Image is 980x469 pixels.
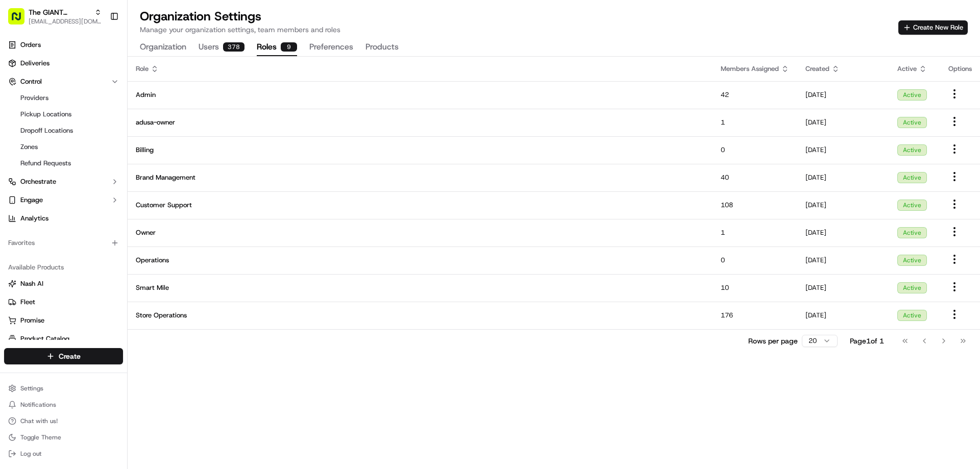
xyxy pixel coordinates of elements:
span: 10 [721,283,729,292]
span: Orchestrate [20,177,56,186]
span: [DATE] [805,90,826,99]
span: Orders [20,40,41,50]
button: Toggle Theme [4,430,123,445]
a: Powered byPylon [72,172,124,181]
button: Engage [4,192,123,208]
div: 378 [223,42,244,52]
button: Notifications [4,398,123,412]
button: Users [199,39,244,56]
div: Active [897,200,927,211]
button: Chat with us! [4,414,123,428]
button: Preferences [309,39,353,56]
span: [DATE] [805,283,826,292]
a: 💻API Documentation [82,144,168,162]
span: Chat with us! [20,417,58,425]
a: Dropoff Locations [16,124,111,138]
button: Start new chat [174,101,186,113]
span: 40 [721,173,729,182]
a: 📗Knowledge Base [6,144,82,162]
span: Smart Mile [136,283,704,292]
a: Deliveries [4,55,123,71]
button: [EMAIL_ADDRESS][DOMAIN_NAME] [29,17,102,26]
button: Control [4,73,123,90]
span: Settings [20,384,43,392]
span: Analytics [20,214,48,223]
button: The GIANT Company[EMAIL_ADDRESS][DOMAIN_NAME] [4,4,106,29]
button: Nash AI [4,276,123,292]
a: Pickup Locations [16,107,111,121]
div: Active [897,227,927,238]
span: Fleet [20,298,35,307]
span: Pickup Locations [20,110,71,119]
a: Nash AI [8,279,119,288]
button: Promise [4,312,123,329]
span: Zones [20,142,38,152]
a: Refund Requests [16,156,111,170]
span: [DATE] [805,311,826,319]
span: Admin [136,90,704,100]
span: Engage [20,195,43,205]
span: Notifications [20,401,56,409]
button: Products [365,39,399,56]
span: Brand Management [136,173,704,182]
span: 0 [721,145,725,154]
div: 9 [281,42,297,52]
span: Providers [20,93,48,103]
span: Knowledge Base [20,148,78,158]
span: API Documentation [96,148,164,158]
span: [DATE] [805,256,826,264]
a: Promise [8,316,119,325]
span: Nash AI [20,279,43,288]
span: Promise [20,316,44,325]
span: 1 [721,228,725,237]
div: Active [897,144,927,156]
button: Roles [257,39,297,56]
span: [DATE] [805,173,826,182]
button: Fleet [4,294,123,310]
div: Active [897,172,927,183]
button: The GIANT Company [29,7,90,17]
p: Rows per page [748,336,798,346]
span: Dropoff Locations [20,126,73,135]
span: [DATE] [805,118,826,127]
a: Analytics [4,210,123,227]
a: Providers [16,91,111,105]
span: 0 [721,256,725,264]
span: 108 [721,201,733,209]
div: Page 1 of 1 [850,336,884,346]
div: Active [897,64,932,73]
span: Deliveries [20,59,50,68]
span: [DATE] [805,145,826,154]
div: Favorites [4,235,123,251]
img: Nash [10,10,31,31]
p: Welcome 👋 [10,41,186,57]
div: Role [136,64,704,73]
span: Create [59,351,81,361]
span: adusa-owner [136,118,704,127]
button: Log out [4,447,123,461]
img: 1736555255976-a54dd68f-1ca7-489b-9aae-adbdc363a1c4 [10,97,29,116]
span: Pylon [102,173,124,181]
h1: Organization Settings [140,8,340,24]
button: Orchestrate [4,174,123,190]
span: Customer Support [136,201,704,210]
span: [DATE] [805,201,826,209]
p: Manage your organization settings, team members and roles [140,24,340,35]
a: Orders [4,37,123,53]
button: Settings [4,381,123,396]
div: Created [805,64,881,73]
span: Log out [20,450,41,458]
span: Refund Requests [20,159,71,168]
div: 📗 [10,149,18,157]
div: Active [897,310,927,321]
span: Billing [136,145,704,155]
div: Start new chat [35,97,167,108]
div: Members Assigned [721,64,789,73]
span: Operations [136,256,704,265]
div: Active [897,282,927,293]
button: Organization [140,39,186,56]
a: Fleet [8,298,119,307]
a: Product Catalog [8,334,119,343]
